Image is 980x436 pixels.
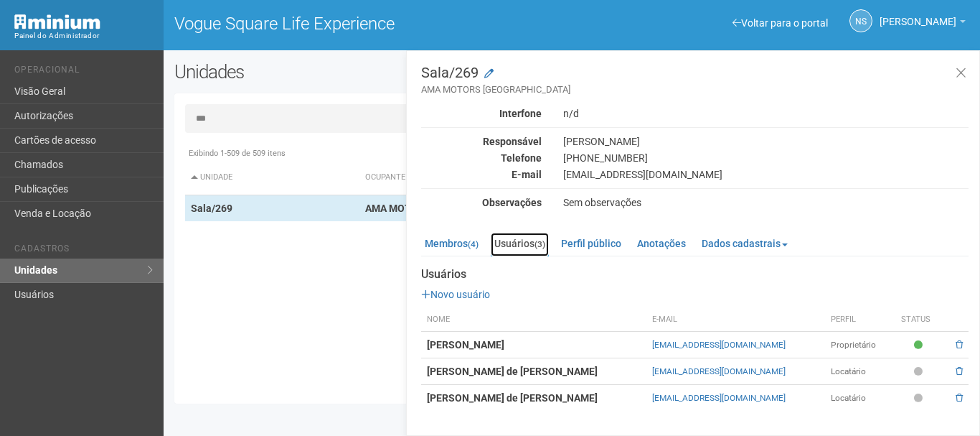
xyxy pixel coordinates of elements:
a: Perfil público [557,233,625,254]
div: [EMAIL_ADDRESS][DOMAIN_NAME] [552,168,979,181]
div: [PERSON_NAME] [552,135,979,148]
small: AMA MOTORS [GEOGRAPHIC_DATA] [421,83,969,96]
div: Painel do Administrador [14,29,153,42]
div: Sem observações [552,196,979,209]
a: Voltar para o portal [732,17,828,29]
strong: [PERSON_NAME] [427,339,504,351]
strong: [PERSON_NAME] de [PERSON_NAME] [427,366,598,377]
strong: Sala/269 [191,203,232,214]
strong: AMA MOTORS [GEOGRAPHIC_DATA] [365,203,531,214]
td: Locatário [825,358,895,385]
th: Ocupante: activate to sort column ascending [359,160,680,195]
th: E-mail [646,308,825,332]
div: Responsável [410,135,552,148]
img: Minium [14,14,100,29]
a: Usuários(3) [491,233,549,256]
a: Membros(4) [421,233,482,254]
h2: Unidades [174,61,493,83]
span: Ativo [914,339,926,351]
strong: Usuários [421,268,969,281]
th: Status [895,308,946,332]
a: [PERSON_NAME] [880,18,966,29]
span: Pendente [914,392,926,404]
a: Anotações [633,233,689,254]
th: Perfil [825,308,895,332]
span: Nicolle Silva [880,2,956,27]
td: Locatário [825,385,895,412]
a: [EMAIL_ADDRESS][DOMAIN_NAME] [652,366,786,376]
div: n/d [552,107,979,120]
li: Operacional [14,65,153,80]
a: Modificar a unidade [484,67,494,81]
h1: Vogue Square Life Experience [174,14,561,33]
span: Pendente [914,366,926,378]
h3: Sala/269 [421,65,969,96]
th: Unidade: activate to sort column descending [185,160,360,195]
a: Dados cadastrais [698,233,791,254]
div: Exibindo 1-509 de 509 itens [185,147,958,160]
div: Interfone [410,107,552,120]
div: Telefone [410,152,552,164]
strong: [PERSON_NAME] de [PERSON_NAME] [427,392,598,404]
div: [PHONE_NUMBER] [552,152,979,164]
li: Cadastros [14,243,153,259]
a: [EMAIL_ADDRESS][DOMAIN_NAME] [652,340,786,350]
small: (3) [534,239,545,249]
a: NS [849,9,872,32]
a: [EMAIL_ADDRESS][DOMAIN_NAME] [652,393,786,403]
a: Novo usuário [421,289,490,300]
div: E-mail [410,168,552,181]
small: (4) [468,239,479,249]
td: Proprietário [825,332,895,358]
th: Nome [421,308,646,332]
div: Observações [410,196,552,209]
